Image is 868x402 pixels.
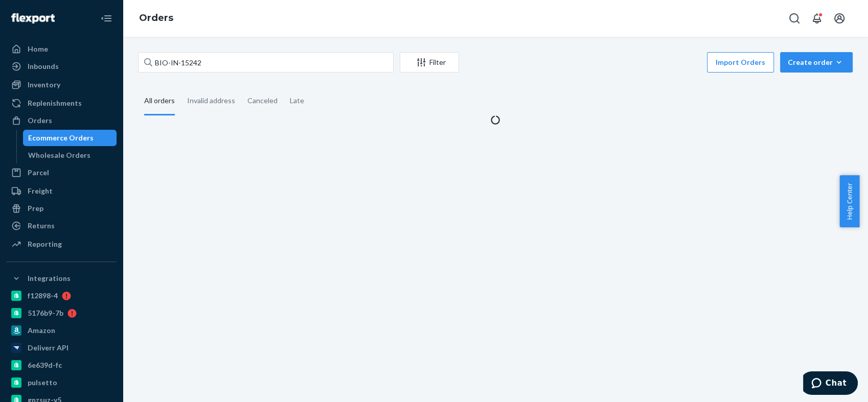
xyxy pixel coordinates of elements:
a: f12898-4 [6,288,117,304]
div: Integrations [28,273,71,283]
div: Inventory [28,80,60,90]
button: Help Center [839,175,859,227]
button: Integrations [6,270,117,287]
div: Reporting [28,239,62,249]
div: Canceled [247,87,278,114]
a: Deliverr API [6,340,117,356]
div: Home [28,44,48,54]
div: Filter [400,57,459,67]
a: Amazon [6,322,117,339]
button: Import Orders [707,52,774,73]
div: Freight [28,186,53,196]
a: Returns [6,218,117,234]
a: Orders [6,112,117,129]
div: Ecommerce Orders [28,133,94,143]
div: All orders [144,87,175,115]
div: f12898-4 [28,291,58,301]
div: Create order [788,57,845,67]
div: 6e639d-fc [28,360,62,370]
div: 5176b9-7b [28,308,63,318]
div: Prep [28,203,43,214]
a: Prep [6,200,117,217]
button: Filter [400,52,459,73]
button: Open notifications [807,8,827,29]
div: Amazon [28,325,55,336]
div: pulsetto [28,377,57,388]
div: Wholesale Orders [28,150,90,160]
a: Home [6,41,117,57]
a: Ecommerce Orders [23,130,117,146]
a: Inbounds [6,58,117,75]
a: Freight [6,183,117,199]
div: Deliverr API [28,343,68,353]
a: pulsetto [6,374,117,391]
ol: breadcrumbs [131,4,181,33]
div: Invalid address [187,87,235,114]
a: Reporting [6,236,117,252]
div: Returns [28,221,55,231]
a: 5176b9-7b [6,305,117,321]
div: Late [290,87,304,114]
div: Replenishments [28,98,82,108]
div: Parcel [28,168,49,178]
a: Orders [139,12,173,23]
button: Open Search Box [784,8,805,29]
button: Create order [780,52,853,73]
div: Inbounds [28,61,59,72]
div: Orders [28,115,52,126]
img: Flexport logo [11,13,55,23]
a: 6e639d-fc [6,357,117,373]
input: Search orders [138,52,394,73]
a: Parcel [6,164,117,181]
button: Close Navigation [96,8,117,29]
iframe: Opens a widget where you can chat to one of our agents [803,371,858,397]
a: Wholesale Orders [23,147,117,163]
a: Replenishments [6,95,117,111]
a: Inventory [6,77,117,93]
button: Open account menu [829,8,850,29]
